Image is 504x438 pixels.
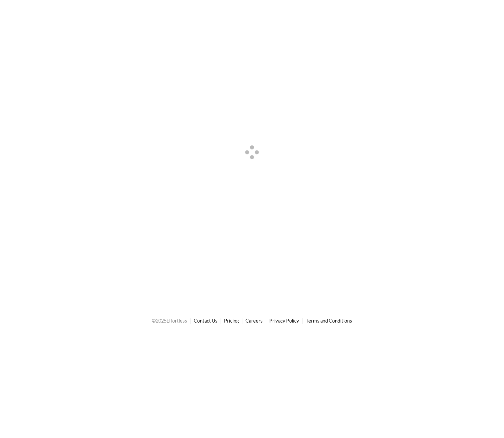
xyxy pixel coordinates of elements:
[269,318,299,324] a: Privacy Policy
[306,318,352,324] a: Terms and Conditions
[245,318,263,324] a: Careers
[194,318,217,324] a: Contact Us
[224,318,239,324] a: Pricing
[152,318,187,324] span: © 2025 Effortless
